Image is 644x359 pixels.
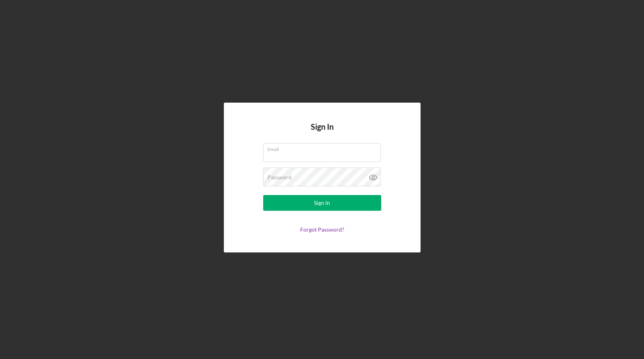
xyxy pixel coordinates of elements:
[268,144,381,152] label: Email
[268,174,292,180] label: Password
[300,226,344,233] a: Forgot Password?
[314,195,330,211] div: Sign In
[311,122,334,143] h4: Sign In
[263,195,381,211] button: Sign In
